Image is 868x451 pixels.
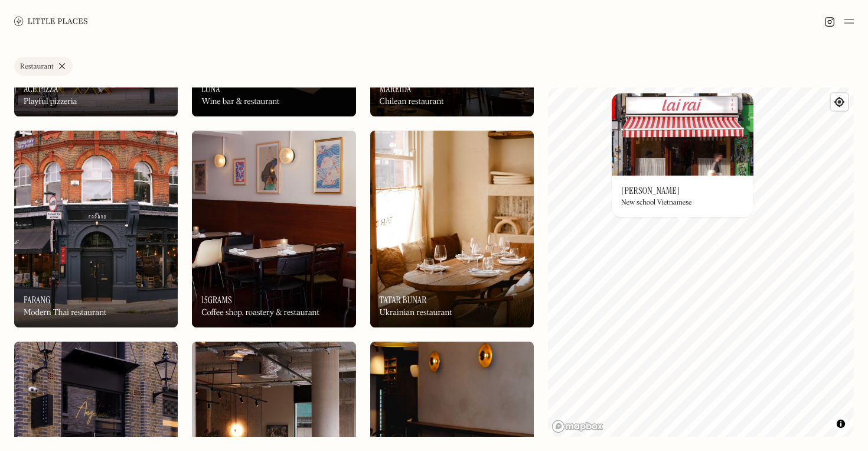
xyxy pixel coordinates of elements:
a: Tatar BunarTatar BunarTatar BunarUkrainian restaurant [370,131,534,327]
div: New school Vietnamese [621,199,692,207]
div: Modern Thai restaurant [24,308,106,318]
span: Toggle attribution [837,417,844,430]
a: FarangFarangFarangModern Thai restaurant [14,131,178,327]
img: Tatar Bunar [370,131,534,327]
a: Lai RaiLai Rai[PERSON_NAME]New school Vietnamese [612,93,753,217]
div: Playful pizzeria [24,97,77,107]
canvas: Map [548,87,854,437]
div: Coffee shop, roastery & restaurant [201,308,319,318]
h3: Farang [24,294,51,306]
a: Restaurant [14,57,73,76]
h3: [PERSON_NAME] [621,185,680,196]
img: Lai Rai [612,93,753,176]
h3: Ace Pizza [24,83,58,95]
h3: 15grams [201,294,231,306]
div: Chilean restaurant [380,97,444,107]
h3: Tatar Bunar [380,294,427,306]
div: Wine bar & restaurant [201,97,279,107]
a: Mapbox homepage [552,420,603,433]
button: Find my location [831,93,848,111]
a: 15grams15grams15gramsCoffee shop, roastery & restaurant [192,131,355,327]
h3: Luna [201,83,220,95]
h3: Mareida [380,83,412,95]
button: Toggle attribution [834,417,848,431]
img: 15grams [192,131,355,327]
div: Ukrainian restaurant [380,308,452,318]
div: Restaurant [20,63,54,70]
img: Farang [14,131,178,327]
